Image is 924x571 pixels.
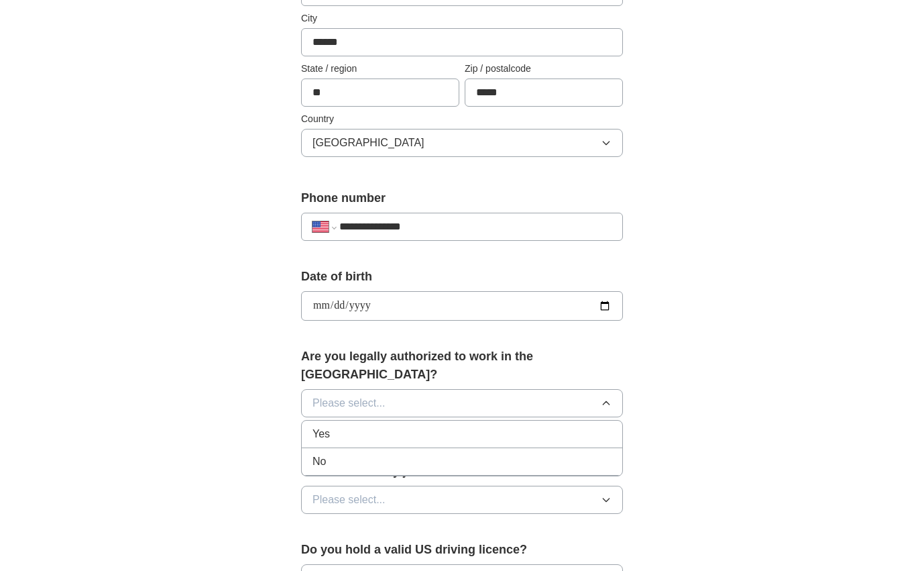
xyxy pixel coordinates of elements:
label: Do you hold a valid US driving licence? [301,541,623,559]
label: State / region [301,62,459,76]
label: City [301,11,623,25]
span: Yes [312,426,330,442]
label: Phone number [301,189,623,207]
button: [GEOGRAPHIC_DATA] [301,129,623,157]
button: Please select... [301,486,623,514]
label: Date of birth [301,268,623,286]
span: Please select... [312,395,386,411]
label: Zip / postalcode [465,62,623,76]
span: [GEOGRAPHIC_DATA] [312,135,424,151]
label: Are you legally authorized to work in the [GEOGRAPHIC_DATA]? [301,348,623,384]
button: Please select... [301,389,623,417]
span: No [312,454,326,470]
span: Please select... [312,492,386,508]
label: Country [301,112,623,126]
